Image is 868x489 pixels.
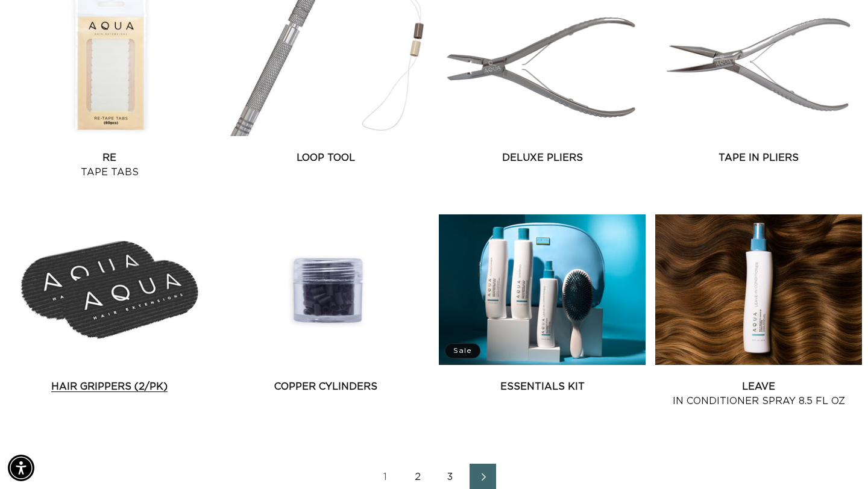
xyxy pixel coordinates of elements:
a: Leave In Conditioner Spray 8.5 fl oz [655,379,862,408]
div: Accessibility Menu [8,455,34,481]
a: Essentials Kit [439,379,646,394]
iframe: Chat Widget [808,431,868,489]
a: Copper Cylinders [222,379,429,394]
a: Hair Grippers (2/pk) [6,379,213,394]
a: Re Tape Tabs [6,151,213,179]
a: Deluxe Pliers [439,151,646,165]
a: Loop Tool [222,151,429,165]
a: Tape In Pliers [655,151,862,165]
